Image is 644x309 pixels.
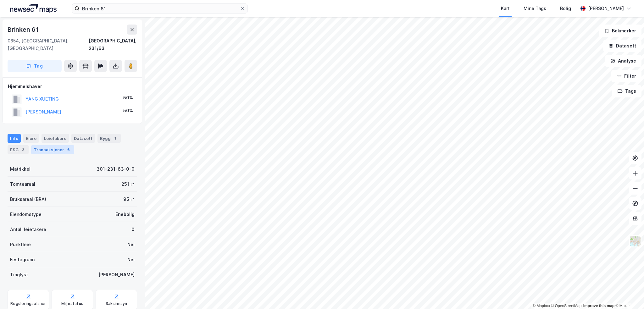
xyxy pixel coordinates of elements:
div: Transaksjoner [31,145,74,154]
div: ESG [8,145,29,154]
div: 50% [123,107,133,114]
div: Matrikkel [10,165,31,173]
div: Brinken 61 [8,25,40,35]
div: Bolig [560,5,571,12]
div: Punktleie [10,241,31,248]
div: Bruksareal (BRA) [10,196,46,203]
div: Info [8,134,21,143]
div: 251 ㎡ [121,180,135,188]
a: Improve this map [583,304,614,308]
div: Hjemmelshaver [8,83,137,90]
div: 95 ㎡ [123,196,135,203]
button: Datasett [603,40,641,52]
div: Saksinnsyn [106,301,127,306]
div: Reguleringsplaner [10,301,46,306]
img: Z [629,235,641,247]
iframe: Chat Widget [613,279,644,309]
div: [PERSON_NAME] [588,5,624,12]
button: Analyse [605,55,641,67]
div: Eiendomstype [10,211,42,218]
div: [GEOGRAPHIC_DATA], 231/63 [89,37,137,52]
a: OpenStreetMap [551,304,582,308]
div: Nei [127,256,135,263]
div: Bygg [97,134,121,143]
div: 1 [112,135,118,141]
a: Mapbox [533,304,550,308]
div: 301-231-63-0-0 [97,165,135,173]
div: Datasett [71,134,95,143]
div: Tomteareal [10,180,35,188]
div: Festegrunn [10,256,35,263]
button: Bokmerker [599,25,641,37]
div: [PERSON_NAME] [98,271,135,279]
div: Kart [501,5,510,12]
div: Tinglyst [10,271,28,279]
button: Tag [8,60,62,72]
div: Miljøstatus [61,301,83,306]
div: Nei [127,241,135,248]
button: Tags [612,85,641,97]
div: Kontrollprogram for chat [613,279,644,309]
div: 50% [123,94,133,102]
div: Enebolig [115,211,135,218]
div: Eiere [23,134,39,143]
img: logo.a4113a55bc3d86da70a041830d287a7e.svg [10,4,57,13]
div: 0 [131,226,135,233]
div: Mine Tags [524,5,546,12]
div: Leietakere [42,134,69,143]
div: 0654, [GEOGRAPHIC_DATA], [GEOGRAPHIC_DATA] [8,37,89,52]
input: Søk på adresse, matrikkel, gårdeiere, leietakere eller personer [80,4,240,13]
div: 6 [65,146,72,153]
div: Antall leietakere [10,226,46,233]
div: 2 [20,146,26,153]
button: Filter [611,70,641,82]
